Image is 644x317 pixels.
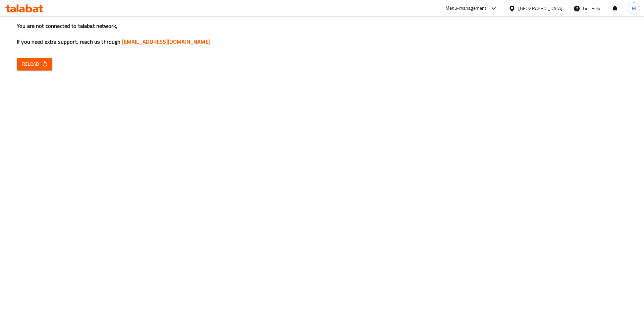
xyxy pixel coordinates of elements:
[22,60,47,68] span: Reload
[122,37,210,47] a: [EMAIL_ADDRESS][DOMAIN_NAME]
[17,58,52,70] button: Reload
[518,5,562,12] div: [GEOGRAPHIC_DATA]
[17,22,627,46] h3: You are not connected to talabat network, If you need extra support, reach us through
[632,5,636,12] span: M
[445,4,487,12] div: Menu-management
